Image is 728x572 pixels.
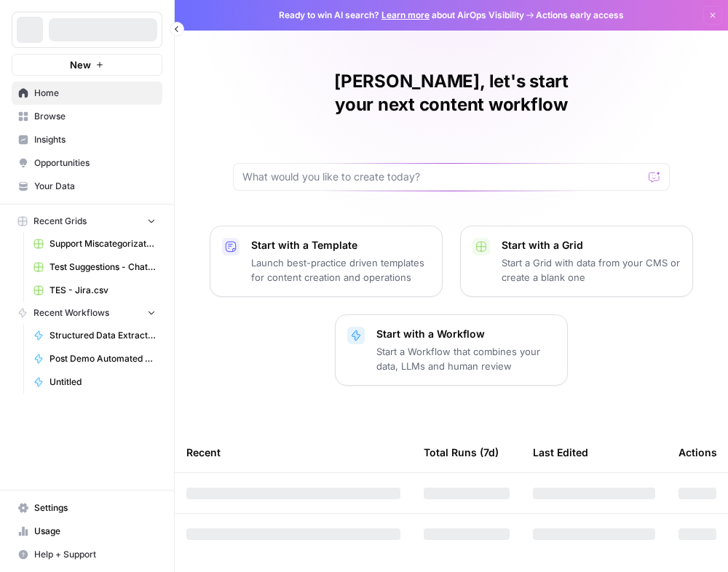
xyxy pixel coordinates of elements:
span: TES - Jira.csv [50,284,156,297]
div: Recent [186,432,400,472]
div: Actions [678,432,717,472]
span: Usage [34,525,156,538]
p: Start a Workflow that combines your data, LLMs and human review [376,344,555,373]
span: Browse [34,110,156,123]
span: Ready to win AI search? about AirOps Visibility [279,9,524,22]
h1: [PERSON_NAME], let's start your next content workflow [233,70,670,116]
span: Settings [34,501,156,515]
span: Opportunities [34,156,156,170]
span: Structured Data Extract - W2 PROD [50,329,156,342]
a: Test Suggestions - Chat Bots - Test Script (1).csv [27,255,162,279]
span: Your Data [34,180,156,193]
p: Launch best-practice driven templates for content creation and operations [251,255,430,285]
a: Post Demo Automated Email Flow [27,347,162,370]
a: Browse [12,105,162,128]
a: Your Data [12,175,162,198]
span: Recent Workflows [33,306,109,319]
button: Start with a WorkflowStart a Workflow that combines your data, LLMs and human review [335,314,568,386]
div: Total Runs (7d) [424,432,499,472]
span: Actions early access [536,9,624,22]
span: Untitled [50,376,156,389]
span: New [70,57,91,72]
button: Start with a TemplateLaunch best-practice driven templates for content creation and operations [210,226,443,297]
span: Home [34,87,156,100]
a: Support Miscategorization Tester [27,232,162,255]
button: Start with a GridStart a Grid with data from your CMS or create a blank one [460,226,693,297]
a: Opportunities [12,151,162,175]
a: Home [12,82,162,105]
a: Structured Data Extract - W2 PROD [27,324,162,347]
a: Settings [12,496,162,520]
span: Test Suggestions - Chat Bots - Test Script (1).csv [50,261,156,274]
span: Recent Grids [33,215,87,228]
span: Support Miscategorization Tester [50,237,156,250]
button: Recent Workflows [12,302,162,324]
a: Insights [12,128,162,151]
button: Recent Grids [12,210,162,232]
p: Start with a Grid [502,238,681,253]
span: Help + Support [34,548,156,561]
a: Usage [12,520,162,543]
input: What would you like to create today? [242,170,643,184]
a: Learn more [381,9,430,20]
div: Last Edited [533,432,588,472]
p: Start with a Workflow [376,327,555,341]
p: Start a Grid with data from your CMS or create a blank one [502,255,681,285]
button: New [12,54,162,76]
p: Start with a Template [251,238,430,253]
a: Untitled [27,370,162,394]
span: Insights [34,133,156,146]
button: Help + Support [12,543,162,566]
a: TES - Jira.csv [27,279,162,302]
span: Post Demo Automated Email Flow [50,352,156,365]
